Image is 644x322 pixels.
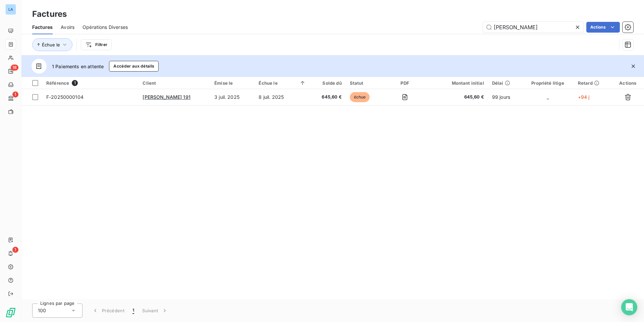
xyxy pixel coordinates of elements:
span: _ [547,94,549,100]
span: F-20250000104 [46,94,84,100]
span: [PERSON_NAME] 191 [143,94,191,100]
span: 1 [12,91,18,97]
div: Solde dû [314,80,342,86]
button: Échue le [32,38,72,51]
span: 18 [11,65,18,71]
span: Référence [46,80,69,86]
span: 100 [38,307,46,314]
div: Montant initial [430,80,484,86]
button: Suivant [138,304,172,318]
span: 645,60 € [430,94,484,100]
div: Statut [350,80,380,86]
button: 1 [128,304,138,318]
div: Open Intercom Messenger [621,299,637,315]
span: 645,60 € [314,94,342,100]
h3: Factures [32,8,67,20]
span: 1 [12,247,18,253]
div: Délai [492,80,518,86]
input: Rechercher [483,22,584,33]
div: Propriété litige [526,80,570,86]
span: Échue le [42,42,60,47]
button: Filtrer [81,39,112,50]
div: Client [143,80,206,86]
div: Actions [616,80,640,86]
td: 99 jours [488,89,522,105]
span: échue [350,92,370,102]
button: Précédent [88,304,128,318]
span: Avoirs [61,24,74,31]
span: 1 [132,307,134,314]
div: Retard [578,80,608,86]
button: Actions [586,22,620,33]
div: PDF [388,80,422,86]
span: +94 j [578,94,590,100]
div: LA [5,4,16,15]
span: Opérations Diverses [83,24,128,31]
button: Accéder aux détails [109,61,159,72]
div: Échue le [259,80,306,86]
img: Logo LeanPay [5,307,16,318]
span: 1 Paiements en attente [52,63,104,70]
span: Factures [32,24,53,31]
span: 1 [72,80,78,86]
td: 3 juil. 2025 [210,89,255,105]
td: 8 juil. 2025 [255,89,310,105]
div: Émise le [214,80,251,86]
